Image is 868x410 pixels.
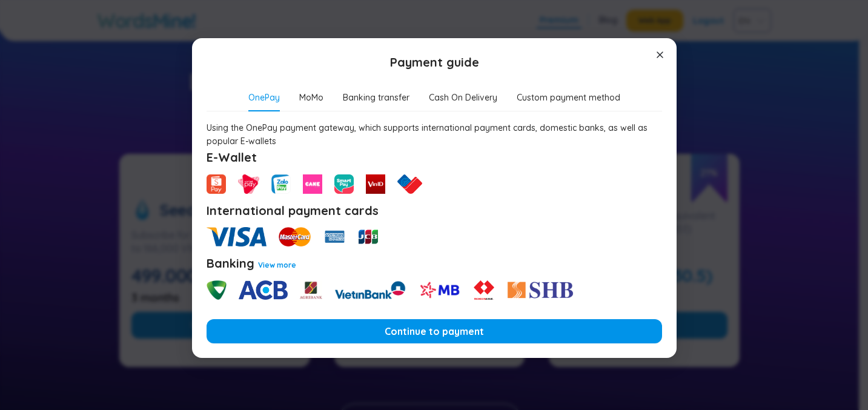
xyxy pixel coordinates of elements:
[258,260,296,269] a: View more
[343,91,409,104] div: Banking transfer
[207,201,662,220] div: International payment cards
[207,319,662,343] button: Continue to payment
[299,91,323,104] div: MoMo
[643,38,677,72] button: Close
[207,121,662,306] div: Using the OnePay payment gateway, which supports international payment cards, domestic banks, as ...
[207,254,662,273] div: Banking
[385,325,484,337] span: Continue to payment
[429,91,497,104] div: Cash On Delivery
[207,53,662,71] div: Payment guide
[517,91,620,104] div: Custom payment method
[248,91,280,104] div: OnePay
[207,148,662,167] div: E-Wallet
